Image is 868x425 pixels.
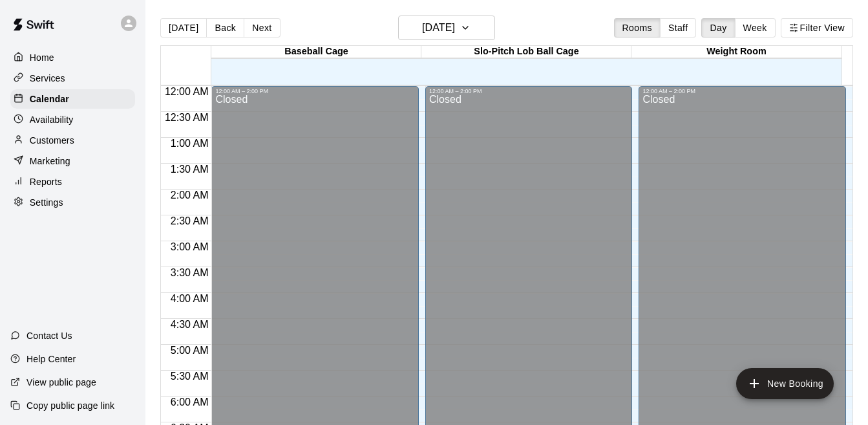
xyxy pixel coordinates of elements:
p: Customers [30,134,74,147]
button: Day [701,18,735,38]
button: add [736,368,834,399]
button: [DATE] [398,16,495,40]
span: 6:00 AM [167,397,212,408]
span: 4:00 AM [167,293,212,304]
a: Marketing [10,151,135,171]
p: Marketing [30,155,70,168]
span: 1:30 AM [167,164,212,175]
p: Settings [30,196,63,209]
div: Slo-Pitch Lob Ball Cage [421,46,631,58]
span: 12:00 AM [162,86,212,97]
span: 3:00 AM [167,241,212,252]
p: Home [30,51,54,64]
p: View public page [26,376,96,389]
h6: [DATE] [422,19,455,37]
p: Copy public page link [26,399,114,412]
p: Services [30,72,65,85]
span: 5:00 AM [167,345,212,356]
a: Home [10,48,135,67]
span: 5:30 AM [167,371,212,382]
button: Next [244,18,280,38]
p: Calendar [30,93,69,105]
span: 2:00 AM [167,190,212,201]
span: 1:00 AM [167,138,212,149]
a: Services [10,69,135,88]
div: 12:00 AM – 2:00 PM [642,88,842,94]
a: Calendar [10,89,135,109]
span: 2:30 AM [167,215,212,226]
p: Contact Us [26,329,72,342]
span: 3:30 AM [167,267,212,278]
span: 12:30 AM [162,112,212,123]
p: Reports [30,175,62,188]
a: Reports [10,172,135,191]
div: Weight Room [631,46,842,58]
button: Rooms [614,18,661,38]
div: 12:00 AM – 2:00 PM [215,88,415,94]
div: Baseball Cage [211,46,421,58]
a: Settings [10,193,135,212]
div: 12:00 AM – 2:00 PM [429,88,629,94]
button: Filter View [781,18,853,38]
a: Customers [10,131,135,150]
p: Availability [30,113,74,126]
button: Back [206,18,244,38]
span: 4:30 AM [167,319,212,330]
button: [DATE] [160,18,207,38]
button: Week [735,18,776,38]
a: Availability [10,110,135,129]
p: Help Center [26,353,76,365]
button: Staff [660,18,697,38]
